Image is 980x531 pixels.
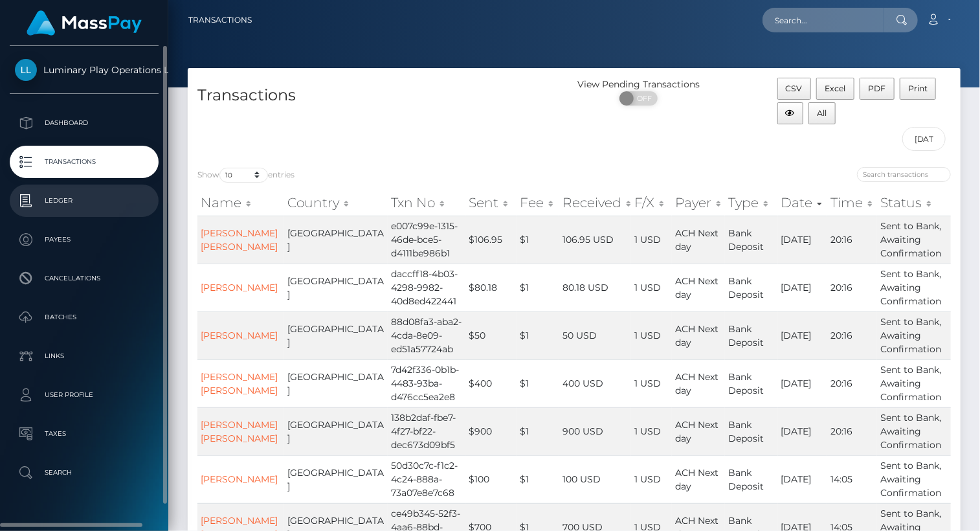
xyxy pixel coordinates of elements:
[15,463,153,482] p: Search
[827,264,877,311] td: 20:16
[827,216,877,264] td: 20:16
[559,190,631,216] th: Received: activate to sort column ascending
[860,78,895,100] button: PDF
[631,359,671,407] td: 1 USD
[559,311,631,359] td: 50 USD
[388,311,465,359] td: 88d08fa3-aba2-4cda-8e09-ed51a57724ab
[388,264,465,311] td: daccff18-4b03-4298-9982-40d8ed422441
[675,323,718,348] span: ACH Next day
[725,216,777,264] td: Bank Deposit
[10,185,159,217] a: Ledger
[877,216,951,264] td: Sent to Bank, Awaiting Confirmation
[763,8,884,32] input: Search...
[15,191,153,210] p: Ledger
[827,407,877,455] td: 20:16
[15,152,153,172] p: Transactions
[675,419,718,444] span: ACH Next day
[725,311,777,359] td: Bank Deposit
[15,385,153,405] p: User Profile
[574,78,703,91] div: View Pending Transactions
[201,227,278,253] a: [PERSON_NAME] [PERSON_NAME]
[465,407,517,455] td: $900
[559,359,631,407] td: 400 USD
[877,455,951,503] td: Sent to Bank, Awaiting Confirmation
[15,424,153,444] p: Taxes
[877,311,951,359] td: Sent to Bank, Awaiting Confirmation
[631,311,671,359] td: 1 USD
[631,407,671,455] td: 1 USD
[559,407,631,455] td: 900 USD
[15,113,153,133] p: Dashboard
[868,84,885,93] span: PDF
[778,264,827,311] td: [DATE]
[219,168,268,183] select: Showentries
[517,407,560,455] td: $1
[517,455,560,503] td: $1
[388,359,465,407] td: 7d42f336-0b1b-4483-93ba-d476cc5ea2e8
[197,84,564,107] h4: Transactions
[675,371,718,396] span: ACH Next day
[465,216,517,264] td: $106.95
[827,359,877,407] td: 20:16
[675,227,718,253] span: ACH Next day
[877,190,951,216] th: Status: activate to sort column ascending
[284,311,388,359] td: [GEOGRAPHIC_DATA]
[15,346,153,366] p: Links
[517,190,560,216] th: Fee: activate to sort column ascending
[284,264,388,311] td: [GEOGRAPHIC_DATA]
[631,264,671,311] td: 1 USD
[559,216,631,264] td: 106.95 USD
[10,262,159,295] a: Cancellations
[465,311,517,359] td: $50
[201,473,278,485] a: [PERSON_NAME]
[672,190,725,216] th: Payer: activate to sort column ascending
[10,301,159,333] a: Batches
[197,190,284,216] th: Name: activate to sort column ascending
[827,190,877,216] th: Time: activate to sort column ascending
[902,127,946,151] input: Date filter
[559,264,631,311] td: 80.18 USD
[808,102,836,124] button: All
[827,311,877,359] td: 20:16
[877,359,951,407] td: Sent to Bank, Awaiting Confirmation
[284,216,388,264] td: [GEOGRAPHIC_DATA]
[517,311,560,359] td: $1
[465,359,517,407] td: $400
[631,455,671,503] td: 1 USD
[778,407,827,455] td: [DATE]
[517,359,560,407] td: $1
[627,91,659,106] span: OFF
[786,84,803,93] span: CSV
[10,64,159,76] span: Luminary Play Operations Limited
[778,359,827,407] td: [DATE]
[10,418,159,450] a: Taxes
[778,311,827,359] td: [DATE]
[900,78,937,100] button: Print
[465,264,517,311] td: $80.18
[201,419,278,444] a: [PERSON_NAME] [PERSON_NAME]
[10,146,159,178] a: Transactions
[188,6,252,34] a: Transactions
[284,407,388,455] td: [GEOGRAPHIC_DATA]
[631,216,671,264] td: 1 USD
[284,359,388,407] td: [GEOGRAPHIC_DATA]
[857,167,951,182] input: Search transactions
[675,467,718,492] span: ACH Next day
[27,10,142,36] img: MassPay Logo
[517,216,560,264] td: $1
[827,455,877,503] td: 14:05
[197,168,295,183] label: Show entries
[388,407,465,455] td: 138b2daf-fbe7-4f27-bf22-dec673d09bf5
[778,455,827,503] td: [DATE]
[284,190,388,216] th: Country: activate to sort column ascending
[10,457,159,489] a: Search
[10,340,159,372] a: Links
[284,455,388,503] td: [GEOGRAPHIC_DATA]
[877,407,951,455] td: Sent to Bank, Awaiting Confirmation
[777,102,804,124] button: Column visibility
[725,455,777,503] td: Bank Deposit
[725,359,777,407] td: Bank Deposit
[201,330,278,341] a: [PERSON_NAME]
[10,379,159,411] a: User Profile
[465,190,517,216] th: Sent: activate to sort column ascending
